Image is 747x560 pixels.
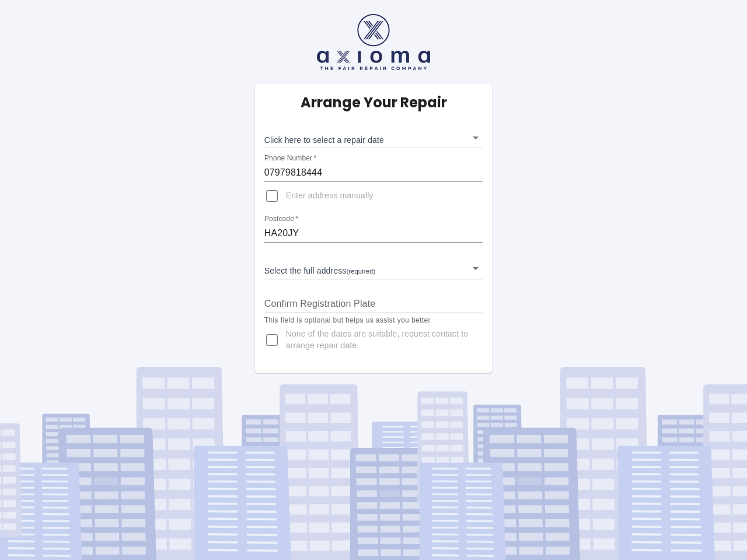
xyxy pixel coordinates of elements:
[301,93,447,112] h5: Arrange Your Repair
[317,14,430,70] img: axioma
[264,153,316,163] label: Phone Number
[264,214,298,224] label: Postcode
[264,315,483,327] p: This field is optional but helps us assist you better
[286,190,373,202] span: Enter address manually
[286,328,474,352] span: None of the dates are suitable, request contact to arrange repair date.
